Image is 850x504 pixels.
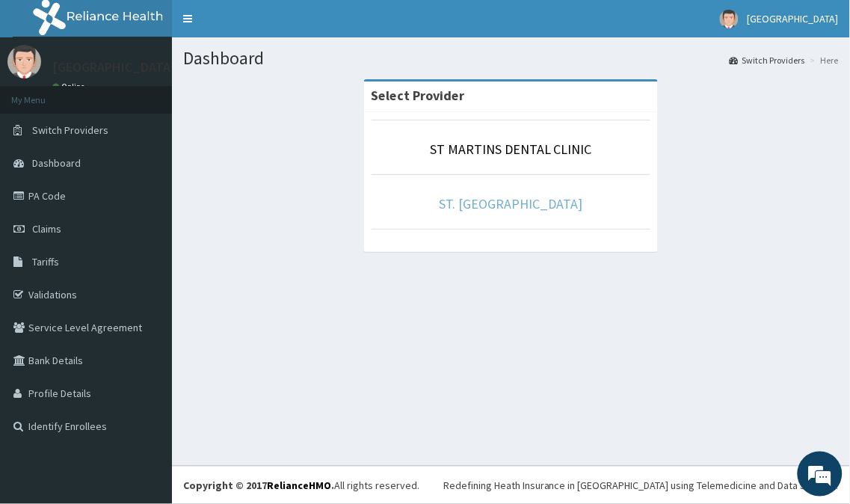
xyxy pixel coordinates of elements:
[52,61,176,74] p: [GEOGRAPHIC_DATA]
[430,141,592,158] a: ST MARTINS DENTAL CLINIC
[183,479,334,492] strong: Copyright © 2017 .
[372,87,465,104] strong: Select Provider
[267,479,331,492] a: RelianceHMO
[443,478,839,493] div: Redefining Heath Insurance in [GEOGRAPHIC_DATA] using Telemedicine and Data Science!
[7,45,41,79] img: User Image
[52,82,88,92] a: Online
[32,123,108,137] span: Switch Providers
[32,222,61,236] span: Claims
[730,54,805,67] a: Switch Providers
[807,54,839,67] li: Here
[32,156,81,170] span: Dashboard
[32,255,59,268] span: Tariffs
[720,10,739,28] img: User Image
[748,12,839,25] span: [GEOGRAPHIC_DATA]
[183,49,839,68] h1: Dashboard
[440,195,583,212] a: ST. [GEOGRAPHIC_DATA]
[172,466,850,504] footer: All rights reserved.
